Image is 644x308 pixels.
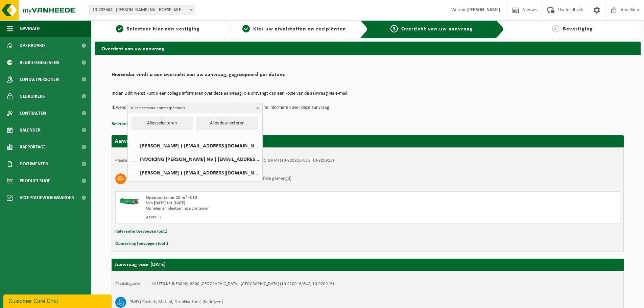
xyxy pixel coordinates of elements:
[146,206,395,211] div: Ophalen en plaatsen lege container
[95,42,641,55] h2: Overzicht van uw aanvraag
[20,105,46,122] span: Contracten
[552,25,559,32] span: 4
[116,25,123,32] span: 1
[20,37,45,54] span: Dashboard
[115,139,166,144] strong: Aanvraag voor [DATE]
[563,26,593,32] span: Bevestiging
[3,293,113,308] iframe: chat widget
[253,26,346,32] span: Kies uw afvalstoffen en recipiënten
[467,7,500,13] strong: [PERSON_NAME]
[130,140,259,150] label: [PERSON_NAME] ( [EMAIL_ADDRESS][DOMAIN_NAME] )
[242,25,250,32] span: 2
[115,262,166,267] strong: Aanvraag voor [DATE]
[20,122,41,139] span: Kalender
[146,195,197,200] span: Open container 10 m³ - C10
[146,201,185,205] strong: Van [DATE] tot [DATE]
[264,103,331,113] p: te informeren over deze aanvraag.
[127,26,200,32] span: Selecteer hier een vestiging
[130,154,259,164] label: INVOICING [PERSON_NAME] NV ( [EMAIL_ADDRESS][DOMAIN_NAME] )
[90,5,195,15] span: 10-783664 - KASTER KEUKENS NV - ROESELARE
[112,91,624,96] p: Indien u dit wenst kunt u een collega informeren over deze aanvraag, die ontvangt dan een kopie v...
[131,103,254,113] span: Kies bestaand contactpersoon
[20,189,74,206] span: Acceptatievoorwaarden
[390,25,398,32] span: 3
[20,139,46,156] span: Rapportage
[112,72,624,81] h2: Hieronder vindt u een overzicht van uw aanvraag, gegroepeerd per datum.
[115,239,168,248] button: Opmerking toevoegen (opt.)
[20,71,59,88] span: Contactpersonen
[20,54,59,71] span: Bedrijfsgegevens
[115,282,145,286] strong: Plaatsingsadres:
[151,281,334,287] td: KASTER KEUKENS NV, 8800 [GEOGRAPHIC_DATA], [GEOGRAPHIC_DATA] (10-920916/BUS, 10-920916)
[401,26,473,32] span: Overzicht van uw aanvraag
[129,297,223,308] h3: PMD (Plastiek, Metaal, Drankkartons) (bedrijven)
[112,103,126,113] p: Ik wens
[89,5,195,15] span: 10-783664 - KASTER KEUKENS NV - ROESELARE
[131,117,193,130] button: Alles selecteren
[98,25,218,33] a: 1Selecteer hier een vestiging
[115,227,167,236] button: Referentie toevoegen (opt.)
[196,117,258,130] button: Alles deselecteren
[112,120,164,128] button: Referentie toevoegen (opt.)
[235,25,354,33] a: 2Kies uw afvalstoffen en recipiënten
[115,158,145,163] strong: Plaatsingsadres:
[130,167,259,177] label: [PERSON_NAME] ( [EMAIL_ADDRESS][DOMAIN_NAME] )
[20,88,45,105] span: Gebruikers
[127,103,263,113] button: Kies bestaand contactpersoon
[20,20,41,37] span: Navigatie
[146,215,395,220] div: Aantal: 1
[20,156,48,172] span: Documenten
[20,172,50,189] span: Product Shop
[119,195,139,205] img: HK-XC-10-GN-00.png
